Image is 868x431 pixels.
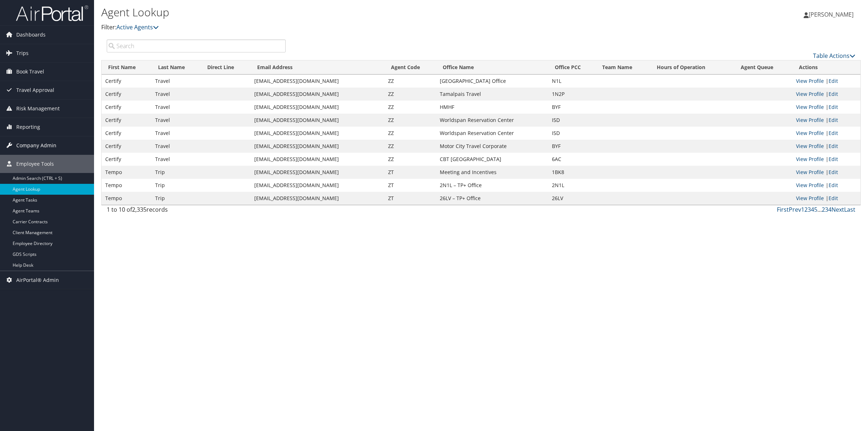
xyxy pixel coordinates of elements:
td: [EMAIL_ADDRESS][DOMAIN_NAME] [251,166,384,179]
a: Edit [829,156,838,162]
input: Search [107,39,286,52]
td: Certify [102,127,152,140]
td: Meeting and Incentives [436,166,548,179]
span: … [817,206,822,214]
td: Certify [102,75,152,88]
td: Tempo [102,166,152,179]
th: Office PCC: activate to sort column ascending [548,60,596,75]
td: Tamalpais Travel [436,88,548,101]
a: Active Agents [116,23,159,31]
a: View Profile [796,103,824,110]
a: Edit [829,182,838,189]
span: [PERSON_NAME] [809,10,854,18]
th: Actions [792,60,860,75]
td: ZT [384,166,436,179]
td: ZT [384,179,436,192]
td: ZZ [384,114,436,127]
a: View Profile [796,90,824,97]
td: BYF [548,101,596,114]
td: Worldspan Reservation Center [436,114,548,127]
td: | [792,88,860,101]
td: [EMAIL_ADDRESS][DOMAIN_NAME] [251,75,384,88]
td: Travel [152,114,201,127]
a: View Profile [796,130,824,136]
td: ZZ [384,75,436,88]
td: Travel [152,140,201,153]
td: Certify [102,114,152,127]
a: View Profile [796,156,824,162]
td: 2N1L [548,179,596,192]
td: Travel [152,127,201,140]
span: Risk Management [16,100,60,118]
div: 1 to 10 of records [107,205,286,217]
td: Certify [102,88,152,101]
td: ZZ [384,101,436,114]
td: ZZ [384,140,436,153]
a: Edit [829,143,838,149]
a: View Profile [796,143,824,149]
td: | [792,192,860,205]
th: First Name: activate to sort column ascending [102,60,152,75]
th: Last Name: activate to sort column ascending [152,60,201,75]
td: [EMAIL_ADDRESS][DOMAIN_NAME] [251,88,384,101]
td: | [792,153,860,166]
td: [GEOGRAPHIC_DATA] Office [436,75,548,88]
td: ZZ [384,88,436,101]
a: View Profile [796,117,824,123]
td: Travel [152,75,201,88]
span: Travel Approval [16,81,54,99]
th: Email Address: activate to sort column ascending [251,60,384,75]
td: Trip [152,192,201,205]
a: Edit [829,77,838,84]
a: Edit [829,169,838,176]
a: 234 [822,206,831,214]
td: ZZ [384,153,436,166]
td: Motor City Travel Corporate [436,140,548,153]
td: ZT [384,192,436,205]
p: Filter: [101,23,608,32]
td: [EMAIL_ADDRESS][DOMAIN_NAME] [251,179,384,192]
th: Direct Line: activate to sort column ascending [201,60,250,75]
a: View Profile [796,77,824,84]
a: View Profile [796,169,824,176]
td: 1N2P [548,88,596,101]
th: Agent Code: activate to sort column ascending [384,60,436,75]
span: AirPortal® Admin [16,271,59,289]
h1: Agent Lookup [101,5,608,20]
td: Tempo [102,179,152,192]
a: 4 [811,206,814,214]
td: Certify [102,153,152,166]
a: Prev [789,206,801,214]
td: 2N1L – TP+ Office [436,179,548,192]
a: View Profile [796,182,824,189]
td: | [792,127,860,140]
td: BYF [548,140,596,153]
td: 26LV [548,192,596,205]
span: Reporting [16,118,40,136]
a: 5 [814,206,817,214]
td: 1BK8 [548,166,596,179]
span: Employee Tools [16,155,54,173]
td: Trip [152,179,201,192]
a: [PERSON_NAME] [804,4,861,25]
img: airportal-logo.png [16,5,88,22]
td: HMHF [436,101,548,114]
span: Dashboards [16,26,46,44]
a: Last [844,206,855,214]
td: Worldspan Reservation Center [436,127,548,140]
td: [EMAIL_ADDRESS][DOMAIN_NAME] [251,153,384,166]
td: Travel [152,88,201,101]
td: Tempo [102,192,152,205]
a: Edit [829,117,838,123]
td: | [792,179,860,192]
td: [EMAIL_ADDRESS][DOMAIN_NAME] [251,140,384,153]
a: Edit [829,195,838,202]
td: I5D [548,114,596,127]
td: Certify [102,101,152,114]
td: N1L [548,75,596,88]
a: 3 [808,206,811,214]
span: Book Travel [16,63,44,81]
td: | [792,166,860,179]
a: Edit [829,130,838,136]
td: [EMAIL_ADDRESS][DOMAIN_NAME] [251,101,384,114]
